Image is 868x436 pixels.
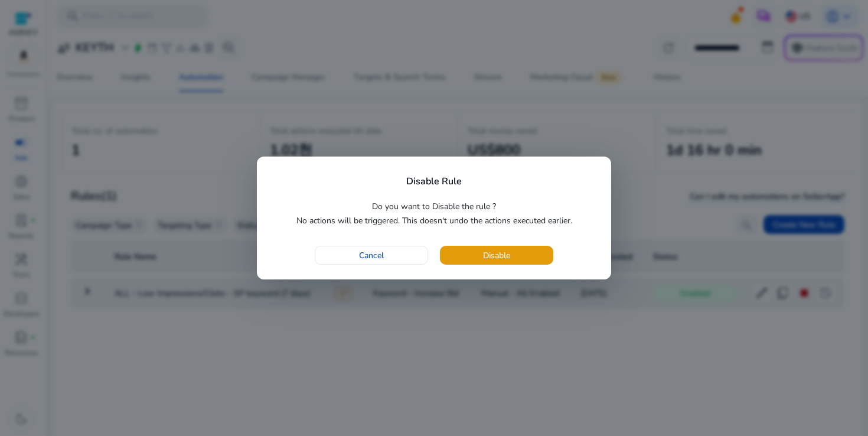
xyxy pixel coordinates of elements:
h4: Disable Rule [406,176,462,187]
span: Cancel [359,249,384,262]
button: Disable [440,246,553,265]
button: Cancel [315,246,428,265]
p: Do you want to Disable the rule ? No actions will be triggered. This doesn't undo the actions exe... [272,200,596,228]
span: Disable [483,249,510,262]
